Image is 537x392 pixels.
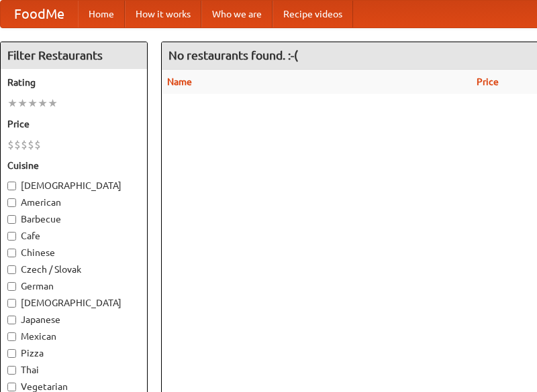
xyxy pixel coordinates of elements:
label: Japanese [7,313,140,326]
li: ★ [28,96,38,111]
input: Pizza [7,349,16,358]
a: Home [78,1,125,27]
label: Cafe [7,229,140,243]
h5: Price [7,117,140,131]
input: Czech / Slovak [7,265,16,274]
a: Recipe videos [273,1,353,27]
h5: Cuisine [7,159,140,172]
input: [DEMOGRAPHIC_DATA] [7,182,16,190]
h4: Filter Restaurants [1,42,147,69]
input: Thai [7,366,16,375]
li: $ [7,137,14,152]
input: German [7,282,16,291]
label: [DEMOGRAPHIC_DATA] [7,179,140,192]
label: German [7,279,140,293]
h5: Rating [7,76,140,89]
li: ★ [48,96,58,111]
li: ★ [7,96,17,111]
li: $ [28,137,34,152]
label: American [7,196,140,209]
label: Czech / Slovak [7,263,140,276]
label: [DEMOGRAPHIC_DATA] [7,296,140,310]
input: Japanese [7,316,16,324]
a: FoodMe [1,1,78,27]
li: $ [14,137,21,152]
li: $ [21,137,28,152]
input: Mexican [7,332,16,341]
label: Chinese [7,246,140,259]
input: Chinese [7,249,16,257]
label: Barbecue [7,212,140,226]
a: How it works [125,1,201,27]
input: Vegetarian [7,383,16,391]
input: Cafe [7,232,16,241]
label: Pizza [7,346,140,360]
label: Mexican [7,330,140,343]
input: American [7,198,16,207]
a: Price [477,76,499,87]
li: $ [34,137,41,152]
input: Barbecue [7,215,16,224]
li: ★ [17,96,28,111]
label: Thai [7,363,140,377]
ng-pluralize: No restaurants found. :-( [168,49,298,62]
li: ★ [38,96,48,111]
a: Name [167,76,192,87]
a: Who we are [201,1,273,27]
input: [DEMOGRAPHIC_DATA] [7,299,16,308]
